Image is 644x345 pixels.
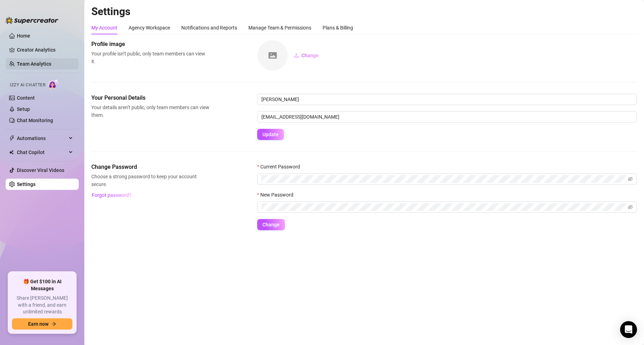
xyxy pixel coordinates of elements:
img: logo-BBDzfeDw.svg [6,17,58,24]
img: AI Chatter [48,79,59,89]
span: Profile image [91,40,209,48]
h2: Settings [91,5,637,18]
span: Your Personal Details [91,94,209,102]
span: Forgot password? [92,192,131,198]
span: Earn now [28,321,48,327]
span: 🎁 Get $100 in AI Messages [12,278,72,292]
a: Discover Viral Videos [17,167,64,173]
span: Change Password [91,163,209,171]
span: Change [301,53,319,58]
span: Choose a strong password to keep your account secure. [91,173,209,188]
a: Content [17,95,35,101]
span: eye-invisible [628,205,633,210]
span: thunderbolt [9,135,15,141]
input: Enter name [257,94,637,105]
a: Creator Analytics [17,44,73,55]
span: Automations [17,133,67,144]
img: square-placeholder.png [258,40,288,71]
span: Share [PERSON_NAME] with a friend, and earn unlimited rewards [12,295,72,316]
span: upload [294,53,299,58]
div: Notifications and Reports [181,24,237,32]
input: New Password [261,203,626,211]
label: Current Password [257,163,305,171]
span: Your details aren’t public, only team members can view them. [91,104,209,119]
button: Earn nowarrow-right [12,318,72,330]
button: Change [257,219,285,230]
span: Izzy AI Chatter [10,82,45,88]
a: Settings [17,181,35,187]
span: eye-invisible [628,177,633,181]
span: Update [262,132,279,137]
div: Agency Workspace [129,24,170,32]
div: My Account [91,24,117,32]
input: Current Password [261,175,626,183]
a: Home [17,33,30,39]
span: Change [262,222,280,227]
input: Enter new email [257,111,637,122]
span: Chat Copilot [17,147,67,158]
a: Setup [17,106,30,112]
img: Chat Copilot [9,150,14,155]
button: Change [288,50,324,61]
span: Your profile isn’t public, only team members can view it. [91,50,209,65]
button: Forgot password? [91,190,131,201]
div: Open Intercom Messenger [620,321,637,338]
a: Chat Monitoring [17,118,53,123]
div: Manage Team & Permissions [248,24,311,32]
div: Plans & Billing [323,24,353,32]
button: Update [257,129,284,140]
label: New Password [257,191,298,199]
a: Team Analytics [17,61,51,67]
span: arrow-right [51,321,56,326]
